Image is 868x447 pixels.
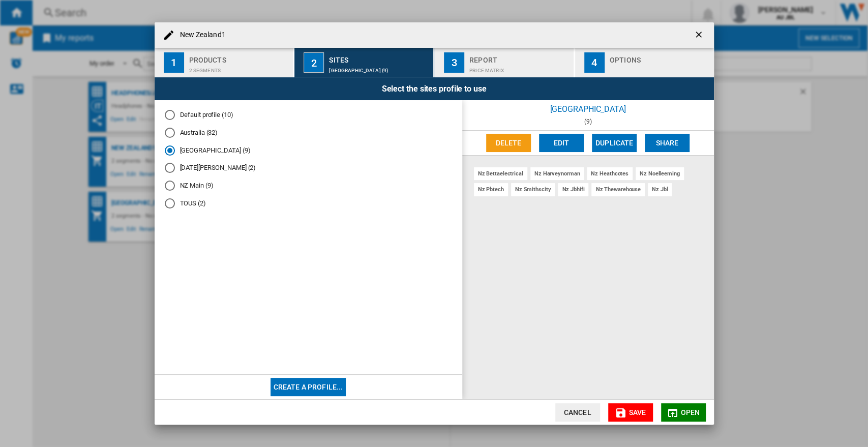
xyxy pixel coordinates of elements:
div: 2 [304,52,324,73]
md-radio-button: NZ Main (9) [165,181,452,191]
md-radio-button: Default profile (10) [165,110,452,120]
button: 1 Products 2 segments [155,48,294,77]
button: 2 Sites [GEOGRAPHIC_DATA] (9) [294,48,434,77]
div: (9) [462,118,714,125]
button: Share [645,134,690,152]
button: Save [608,403,653,422]
button: Duplicate [592,134,637,152]
div: nz pbtech [474,183,508,196]
div: nz bettaelectrical [474,167,527,180]
div: nz noelleeming [636,167,684,180]
div: nz smithscity [511,183,555,196]
button: Cancel [555,403,600,422]
div: [GEOGRAPHIC_DATA] [462,100,714,118]
button: Edit [539,134,584,152]
div: nz heathcotes [587,167,633,180]
button: getI18NText('BUTTONS.CLOSE_DIALOG') [690,25,710,45]
div: Price Matrix [469,63,570,73]
div: 1 [164,52,184,73]
div: Options [610,52,710,63]
button: 3 Report Price Matrix [435,48,575,77]
div: Select the sites profile to use [155,77,714,100]
md-radio-button: Australia (32) [165,128,452,138]
md-radio-button: New Zealand (9) [165,145,452,155]
div: Sites [329,52,429,63]
md-radio-button: Noel Leeming (2) [165,163,452,173]
button: Open [661,403,706,422]
h4: New Zealand1 [175,30,226,40]
div: 2 segments [189,63,289,73]
span: Save [628,408,646,416]
div: nz jbl [648,183,672,196]
ng-md-icon: getI18NText('BUTTONS.CLOSE_DIALOG') [694,29,706,42]
div: nz harveynorman [530,167,584,180]
div: Report [469,52,570,63]
div: 4 [584,52,605,73]
button: 4 Options [575,48,714,77]
div: nz thewarehouse [591,183,645,196]
span: Open [680,408,700,416]
md-radio-button: TOUS (2) [165,198,452,208]
div: nz jbhifi [558,183,588,196]
div: [GEOGRAPHIC_DATA] (9) [329,63,429,73]
div: 3 [444,52,464,73]
button: Create a profile... [271,378,346,396]
button: Delete [486,134,531,152]
div: Products [189,52,289,63]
